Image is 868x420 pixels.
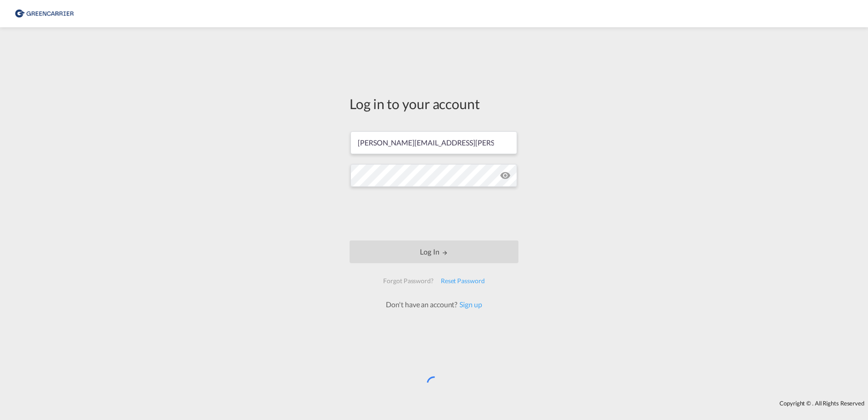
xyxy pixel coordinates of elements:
input: Enter email/phone number [350,131,517,154]
img: 8cf206808afe11efa76fcd1e3d746489.png [14,4,75,24]
md-icon: icon-eye-off [500,170,511,181]
iframe: reCAPTCHA [365,196,503,231]
div: Don't have an account? [376,300,492,310]
a: Sign up [457,300,482,309]
button: LOGIN [350,240,518,263]
div: Log in to your account [350,94,518,113]
div: Reset Password [437,273,488,289]
div: Forgot Password? [380,273,437,289]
